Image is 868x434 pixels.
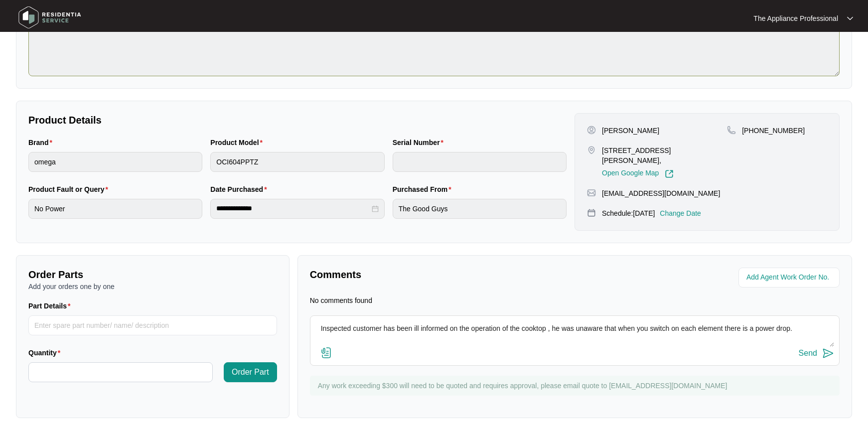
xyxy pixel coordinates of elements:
[587,208,596,217] img: map-pin
[587,145,596,154] img: map-pin
[742,126,805,136] p: [PHONE_NUMBER]
[224,362,277,382] button: Order Part
[28,268,277,282] p: Order Parts
[28,184,112,194] label: Product Fault or Query
[28,9,840,76] textarea: keep stopping during use
[216,203,369,214] input: Date Purchased
[28,199,202,219] input: Product Fault or Query
[799,349,817,358] div: Send
[28,152,202,172] input: Brand
[232,366,269,378] span: Order Part
[587,188,596,197] img: map-pin
[28,301,75,311] label: Part Details
[602,208,655,218] p: Schedule: [DATE]
[318,381,835,391] p: Any work exceeding $300 will need to be quoted and requires approval, please email quote to [EMAI...
[660,208,701,218] p: Change Date
[602,126,659,136] p: [PERSON_NAME]
[28,348,64,358] label: Quantity
[210,138,267,147] label: Product Model
[753,13,838,23] p: The Appliance Professional
[15,2,85,32] img: residentia service logo
[210,152,384,172] input: Product Model
[315,321,834,347] textarea: Inspected customer has been ill informed on the operation of the cooktop , he was unaware that wh...
[210,184,271,194] label: Date Purchased
[602,145,727,165] p: [STREET_ADDRESS][PERSON_NAME],
[310,268,568,282] p: Comments
[28,138,56,147] label: Brand
[393,199,567,219] input: Purchased From
[746,272,834,284] input: Add Agent Work Order No.
[29,363,212,382] input: Quantity
[310,295,372,305] p: No comments found
[799,347,834,360] button: Send
[847,16,853,21] img: dropdown arrow
[28,315,277,335] input: Part Details
[393,152,567,172] input: Serial Number
[727,126,736,135] img: map-pin
[28,282,277,291] p: Add your orders one by one
[320,347,332,359] img: file-attachment-doc.svg
[602,169,674,178] a: Open Google Map
[602,188,720,198] p: [EMAIL_ADDRESS][DOMAIN_NAME]
[393,138,447,147] label: Serial Number
[665,169,674,178] img: Link-External
[393,184,455,194] label: Purchased From
[587,126,596,135] img: user-pin
[822,347,834,359] img: send-icon.svg
[28,113,567,127] p: Product Details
